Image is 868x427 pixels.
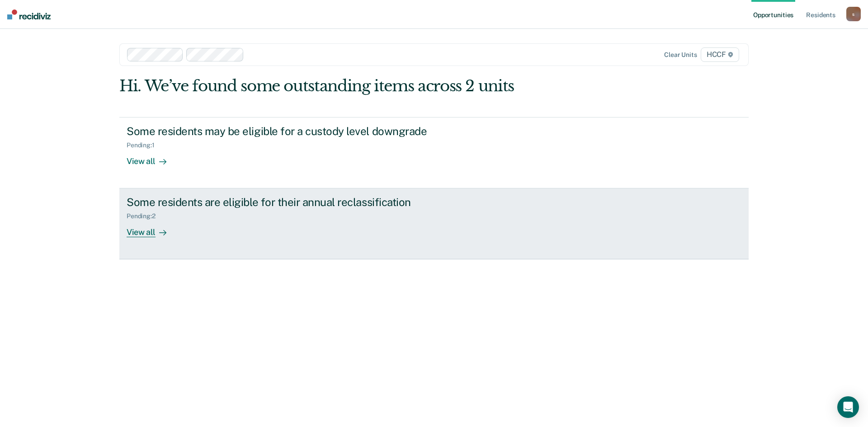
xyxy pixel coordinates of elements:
div: View all [127,220,177,238]
button: s [846,7,861,21]
div: View all [127,149,177,166]
span: HCCF [701,47,739,62]
div: Pending : 1 [127,141,162,149]
div: Hi. We’ve found some outstanding items across 2 units [119,77,623,95]
div: Open Intercom Messenger [837,396,859,418]
a: Some residents may be eligible for a custody level downgradePending:1View all [119,117,749,188]
div: Some residents may be eligible for a custody level downgrade [127,125,444,138]
div: Clear units [664,51,697,59]
img: Recidiviz [7,9,51,19]
div: Pending : 2 [127,212,163,220]
a: Some residents are eligible for their annual reclassificationPending:2View all [119,188,749,259]
div: Some residents are eligible for their annual reclassification [127,196,444,209]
